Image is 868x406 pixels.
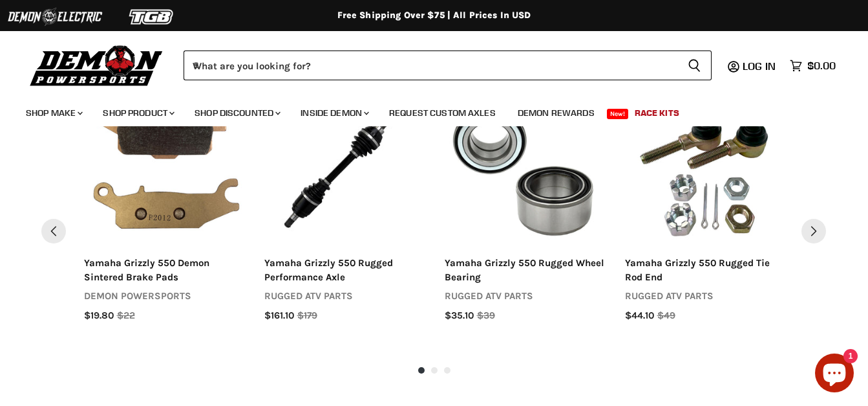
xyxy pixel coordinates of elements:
[657,309,675,322] span: $49
[508,100,604,126] a: Demon Rewards
[807,60,836,72] span: $0.00
[477,309,495,322] span: $39
[625,256,785,322] a: yamaha grizzly 550 rugged tie rod endrugged atv parts$44.10$49
[379,100,505,126] a: Request Custom Axles
[84,256,244,322] a: yamaha grizzly 550 demon sintered brake padsdemon powersports$19.80$22
[445,256,604,284] div: yamaha grizzly 550 rugged wheel bearing
[625,86,785,246] img: Yamaha Grizzly 550 Rugged Tie Rod End
[677,51,712,80] button: Search
[117,309,135,322] span: $22
[185,100,288,126] a: Shop Discounted
[625,309,654,322] span: $44.10
[445,256,604,322] a: yamaha grizzly 550 rugged wheel bearingrugged atv parts$35.10$39
[26,42,167,88] img: Demon Powersports
[743,60,776,73] span: Log in
[84,289,244,303] div: demon powersports
[737,60,783,72] a: Log in
[625,256,785,284] div: yamaha grizzly 550 rugged tie rod end
[184,51,712,80] form: Product
[607,109,629,119] span: New!
[801,219,826,243] button: Next
[445,86,604,246] a: Yamaha Grizzly 550 Rugged Wheel BearingAdd to cart
[103,5,200,29] img: TGB Logo 2
[625,100,689,126] a: Race Kits
[264,256,424,322] a: yamaha grizzly 550 rugged performance axlerugged atv parts$161.10$179
[6,5,103,29] img: Demon Electric Logo 2
[84,86,244,246] a: Yamaha Grizzly 550 Demon Sintered Brake PadsYamaha Grizzly 550 Demon Sintered Brake PadsSelect op...
[84,256,244,284] div: yamaha grizzly 550 demon sintered brake pads
[783,56,842,75] a: $0.00
[16,95,832,126] ul: Main menu
[445,86,604,246] img: Yamaha Grizzly 550 Rugged Wheel Bearing
[811,354,858,396] inbox-online-store-chat: Shopify online store chat
[84,309,114,322] span: $19.80
[297,309,317,322] span: $179
[264,86,424,246] img: Yamaha Grizzly 550 Rugged Performance Axle
[93,100,182,126] a: Shop Product
[291,100,377,126] a: Inside Demon
[16,100,90,126] a: Shop Make
[445,309,474,322] span: $35.10
[625,86,785,246] a: Yamaha Grizzly 550 Rugged Tie Rod EndAdd to cart
[41,219,66,243] button: Pervious
[264,256,424,284] div: yamaha grizzly 550 rugged performance axle
[264,86,424,246] a: Yamaha Grizzly 550 Rugged Performance AxleSelect options
[184,51,677,80] input: When autocomplete results are available use up and down arrows to review and enter to select
[625,289,785,303] div: rugged atv parts
[445,289,604,303] div: rugged atv parts
[264,309,294,322] span: $161.10
[264,289,424,303] div: rugged atv parts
